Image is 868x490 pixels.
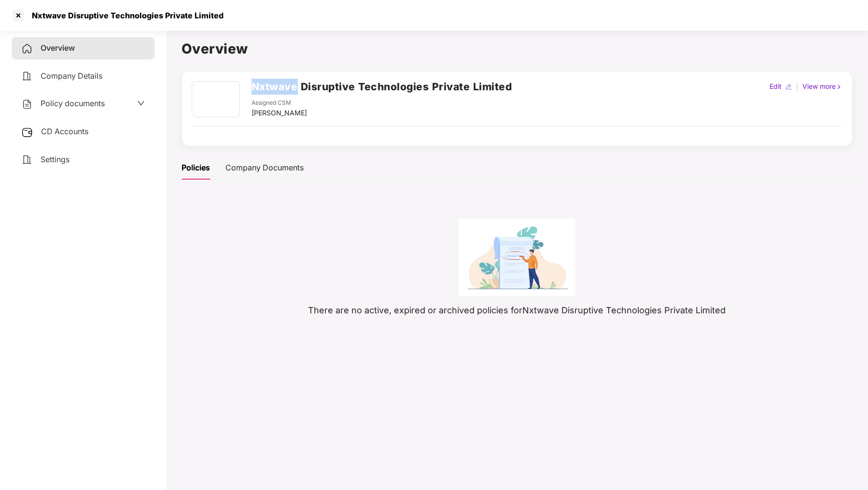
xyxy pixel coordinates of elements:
img: svg+xml;base64,PHN2ZyB4bWxucz0iaHR0cDovL3d3dy53My5vcmcvMjAwMC9zdmciIHdpZHRoPSIyNCIgaGVpZ2h0PSIyNC... [21,43,33,55]
div: Company Documents [225,162,304,174]
p: There are no active, expired or archived policies for Nxtwave Disruptive Technologies Private Lim... [182,304,853,317]
img: 385ec0f409548bf57bb32aae4bde376a.png [459,219,575,296]
div: Nxtwave Disruptive Technologies Private Limited [26,11,224,20]
div: Edit [768,81,784,92]
div: View more [800,81,844,92]
h1: Overview [182,38,853,59]
div: | [794,81,800,92]
span: Settings [41,154,70,164]
img: svg+xml;base64,PHN2ZyB4bWxucz0iaHR0cDovL3d3dy53My5vcmcvMjAwMC9zdmciIHdpZHRoPSIyNCIgaGVpZ2h0PSIyNC... [21,98,33,110]
img: svg+xml;base64,PHN2ZyB4bWxucz0iaHR0cDovL3d3dy53My5vcmcvMjAwMC9zdmciIHdpZHRoPSIyNCIgaGVpZ2h0PSIyNC... [21,154,33,166]
span: CD Accounts [41,126,88,136]
div: Policies [182,162,210,174]
img: svg+xml;base64,PHN2ZyB4bWxucz0iaHR0cDovL3d3dy53My5vcmcvMjAwMC9zdmciIHdpZHRoPSIyNCIgaGVpZ2h0PSIyNC... [21,70,33,82]
h2: Nxtwave Disruptive Technologies Private Limited [252,79,512,95]
span: Overview [41,43,75,53]
img: svg+xml;base64,PHN2ZyB3aWR0aD0iMjUiIGhlaWdodD0iMjQiIHZpZXdCb3g9IjAgMCAyNSAyNCIgZmlsbD0ibm9uZSIgeG... [21,126,33,138]
div: Assigned CSM [252,98,307,108]
span: Policy documents [41,98,105,108]
img: editIcon [785,84,792,90]
div: [PERSON_NAME] [252,108,307,118]
img: rightIcon [836,84,842,90]
span: Company Details [41,71,102,81]
span: down [137,99,145,107]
